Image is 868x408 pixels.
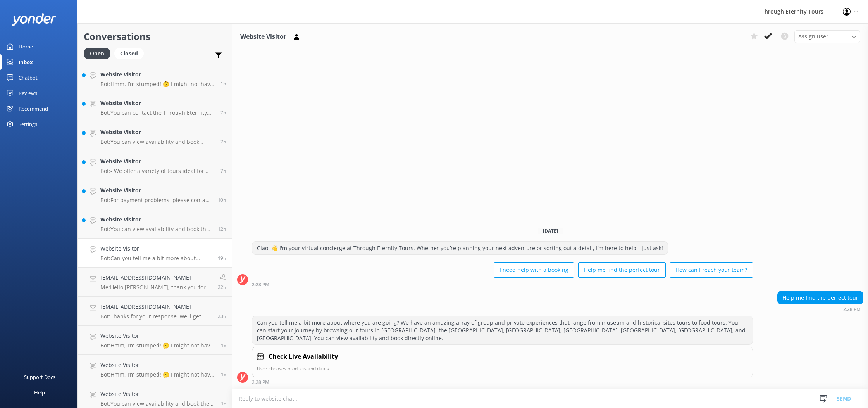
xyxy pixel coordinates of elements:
[252,282,753,287] div: Oct 05 2025 02:28pm (UTC +02:00) Europe/Amsterdam
[218,284,226,290] span: Oct 05 2025 11:20am (UTC +02:00) Europe/Amsterdam
[100,371,215,378] p: Bot: Hmm, I’m stumped! 🤔 I might not have the answer to that one, but our amazing team definitely...
[218,226,226,232] span: Oct 05 2025 09:25pm (UTC +02:00) Europe/Amsterdam
[221,400,226,407] span: Oct 05 2025 12:18am (UTC +02:00) Europe/Amsterdam
[777,306,863,312] div: Oct 05 2025 02:28pm (UTC +02:00) Europe/Amsterdam
[19,70,38,85] div: Chatbot
[100,255,212,262] p: Bot: Can you tell me a bit more about where you are going? We have an amazing array of group and ...
[78,209,232,239] a: Website VisitorBot:You can view availability and book the Domus [PERSON_NAME] Tour directly onlin...
[100,186,212,195] h4: Website Visitor
[100,303,212,311] h4: [EMAIL_ADDRESS][DOMAIN_NAME]
[252,316,753,344] div: Can you tell me a bit more about where you are going? We have an amazing array of group and priva...
[100,197,212,204] p: Bot: For payment problems, please contact our team directly at [EMAIL_ADDRESS][DOMAIN_NAME] for a...
[19,101,48,116] div: Recommend
[220,80,226,87] span: Oct 06 2025 09:11am (UTC +02:00) Europe/Amsterdam
[100,226,212,233] p: Bot: You can view availability and book the Domus [PERSON_NAME] Tour directly online at [URL][DOM...
[100,128,215,137] h4: Website Visitor
[252,379,753,385] div: Oct 05 2025 02:28pm (UTC +02:00) Europe/Amsterdam
[78,64,232,93] a: Website VisitorBot:Hmm, I’m stumped! 🤔 I might not have the answer to that one, but our amazing t...
[78,180,232,209] a: Website VisitorBot:For payment problems, please contact our team directly at [EMAIL_ADDRESS][DOMA...
[220,138,226,145] span: Oct 06 2025 02:50am (UTC +02:00) Europe/Amsterdam
[78,93,232,122] a: Website VisitorBot:You can contact the Through Eternity Tours team at [PHONE_NUMBER] or [PHONE_NU...
[670,262,753,278] button: How can I reach your team?
[78,151,232,180] a: Website VisitorBot:- We offer a variety of tours ideal for celebrating the Jubilee, including in-...
[12,13,56,26] img: yonder-white-logo.png
[100,81,215,88] p: Bot: Hmm, I’m stumped! 🤔 I might not have the answer to that one, but our amazing team definitely...
[84,48,110,59] div: Open
[240,32,286,42] h3: Website Visitor
[100,70,215,79] h4: Website Visitor
[538,228,563,234] span: [DATE]
[100,400,215,407] p: Bot: You can view availability and book the Saint Mark’s Basilica Night Tour: Exclusive Visit dir...
[24,369,55,385] div: Support Docs
[34,385,45,400] div: Help
[84,49,114,57] a: Open
[100,138,215,145] p: Bot: You can view availability and book directly online for tours in November. Please visit our w...
[798,32,828,41] span: Assign user
[100,168,215,175] p: Bot: - We offer a variety of tours ideal for celebrating the Jubilee, including in-depth explorat...
[252,242,668,255] div: Ciao! 👋 I'm your virtual concierge at Through Eternity Tours. Whether you’re planning your next a...
[100,99,215,107] h4: Website Visitor
[78,355,232,384] a: Website VisitorBot:Hmm, I’m stumped! 🤔 I might not have the answer to that one, but our amazing t...
[100,157,215,166] h4: Website Visitor
[218,255,226,261] span: Oct 05 2025 02:28pm (UTC +02:00) Europe/Amsterdam
[100,313,212,320] p: Bot: Thanks for your response, we'll get back to you as soon as we can during opening hours.
[100,361,215,369] h4: Website Visitor
[19,54,33,70] div: Inbox
[100,342,215,349] p: Bot: Hmm, I’m stumped! 🤔 I might not have the answer to that one, but our amazing team definitely...
[218,197,226,203] span: Oct 05 2025 11:48pm (UTC +02:00) Europe/Amsterdam
[19,85,37,101] div: Reviews
[114,49,148,57] a: Closed
[578,262,666,278] button: Help me find the perfect tour
[78,239,232,268] a: Website VisitorBot:Can you tell me a bit more about where you are going? We have an amazing array...
[19,116,37,132] div: Settings
[843,307,861,312] strong: 2:28 PM
[778,291,863,304] div: Help me find the perfect tour
[84,29,226,44] h2: Conversations
[100,215,212,224] h4: Website Visitor
[100,332,215,340] h4: Website Visitor
[794,30,860,43] div: Assign User
[78,326,232,355] a: Website VisitorBot:Hmm, I’m stumped! 🤔 I might not have the answer to that one, but our amazing t...
[257,365,748,372] p: User chooses products and dates.
[221,342,226,349] span: Oct 05 2025 05:44am (UTC +02:00) Europe/Amsterdam
[220,168,226,174] span: Oct 06 2025 02:35am (UTC +02:00) Europe/Amsterdam
[100,109,215,116] p: Bot: You can contact the Through Eternity Tours team at [PHONE_NUMBER] or [PHONE_NUMBER]. You can...
[494,262,574,278] button: I need help with a booking
[252,282,269,287] strong: 2:28 PM
[78,297,232,326] a: [EMAIL_ADDRESS][DOMAIN_NAME]Bot:Thanks for your response, we'll get back to you as soon as we can...
[114,48,144,59] div: Closed
[218,313,226,320] span: Oct 05 2025 10:53am (UTC +02:00) Europe/Amsterdam
[252,380,269,385] strong: 2:28 PM
[100,284,212,291] p: Me: Hello [PERSON_NAME], thank you for reaching out to [GEOGRAPHIC_DATA]. The [GEOGRAPHIC_DATA] i...
[100,244,212,253] h4: Website Visitor
[78,122,232,151] a: Website VisitorBot:You can view availability and book directly online for tours in November. Plea...
[269,352,338,362] h4: Check Live Availability
[100,390,215,398] h4: Website Visitor
[220,109,226,116] span: Oct 06 2025 03:14am (UTC +02:00) Europe/Amsterdam
[19,39,33,54] div: Home
[221,371,226,378] span: Oct 05 2025 05:37am (UTC +02:00) Europe/Amsterdam
[100,273,212,282] h4: [EMAIL_ADDRESS][DOMAIN_NAME]
[78,268,232,297] a: [EMAIL_ADDRESS][DOMAIN_NAME]Me:Hello [PERSON_NAME], thank you for reaching out to [GEOGRAPHIC_DAT...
